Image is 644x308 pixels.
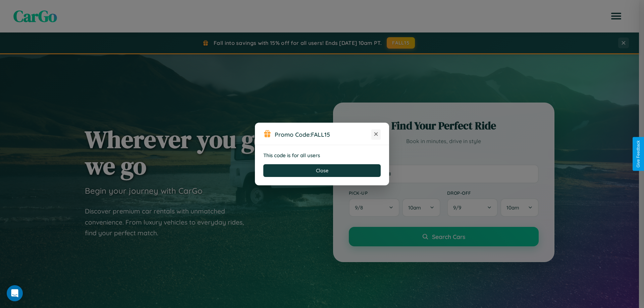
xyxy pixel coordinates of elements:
[7,285,23,301] div: Open Intercom Messenger
[263,164,381,177] button: Close
[311,131,330,138] b: FALL15
[263,152,320,159] strong: This code is for all users
[275,131,371,138] h3: Promo Code:
[636,140,641,168] div: Give Feedback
